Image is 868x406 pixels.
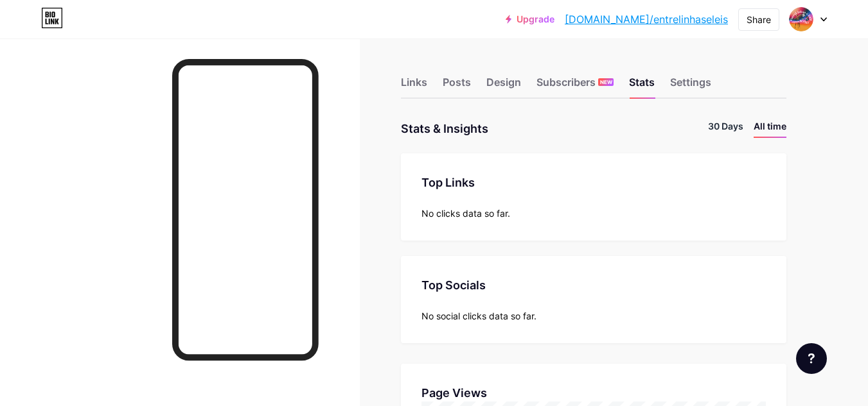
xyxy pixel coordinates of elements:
[421,384,766,402] div: Page Views
[401,119,488,138] div: Stats & Insights
[754,119,786,138] li: All time
[536,74,614,97] div: Subscribers
[565,12,728,27] a: [DOMAIN_NAME]/entrelinhaseleis
[401,74,427,97] div: Links
[506,14,554,24] a: Upgrade
[747,13,771,26] div: Share
[421,309,766,323] div: No social clicks data so far.
[600,78,612,86] span: NEW
[789,7,813,31] img: EntreLinhas e Leis
[629,74,655,97] div: Stats
[708,119,743,138] li: 30 Days
[421,207,766,220] div: No clicks data so far.
[486,74,521,97] div: Design
[443,74,471,97] div: Posts
[421,276,766,294] div: Top Socials
[670,74,711,97] div: Settings
[421,174,766,191] div: Top Links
